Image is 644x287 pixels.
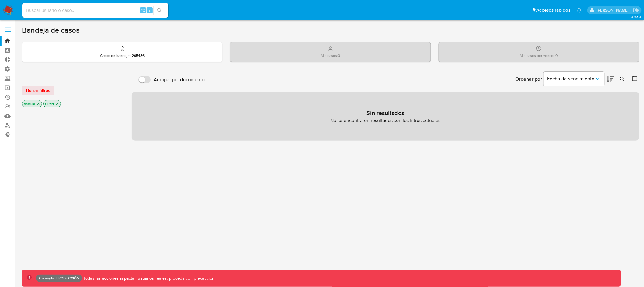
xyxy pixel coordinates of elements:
input: Buscar usuario o caso... [22,6,168,14]
span: ⌥ [141,7,145,13]
p: Ambiente: PRODUCCIÓN [38,277,79,279]
button: search-icon [153,6,166,15]
span: s [149,7,151,13]
a: Notificaciones [577,8,582,13]
span: Accesos rápidos [537,7,571,13]
p: diego.assum@mercadolibre.com [597,7,631,13]
p: Todas las acciones impactan usuarios reales, proceda con precaución. [82,275,216,281]
a: Salir [633,7,639,13]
